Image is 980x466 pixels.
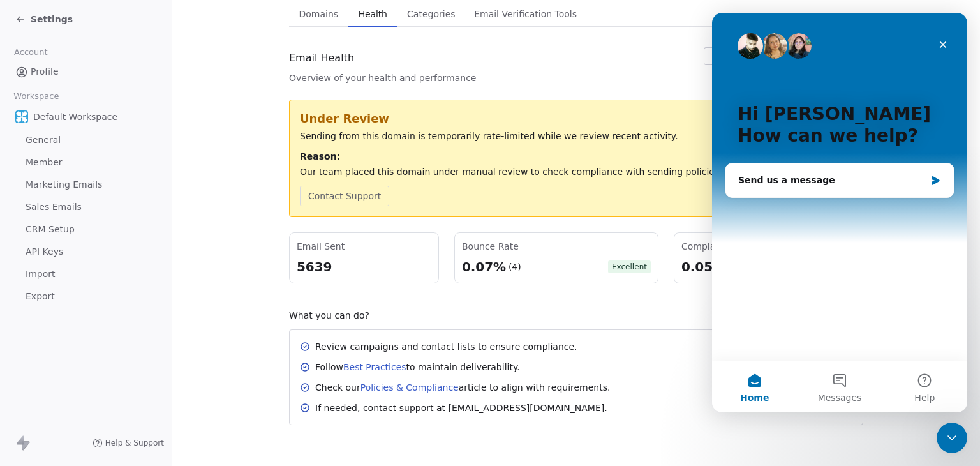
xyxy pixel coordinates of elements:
div: 0.07% [462,258,506,276]
div: Sending from this domain is temporarily rate-limited while we review recent activity. [300,130,852,142]
span: Account [8,43,53,62]
span: Excellent [608,260,651,273]
a: Settings [15,13,73,26]
span: Settings [31,13,73,26]
a: Export [10,286,161,307]
div: Review campaigns and contact lists to ensure compliance. [315,340,577,353]
div: Bounce Rate [462,240,651,253]
div: Check our article to align with requirements. [315,381,610,394]
span: Workspace [8,87,64,106]
span: Default Workspace [33,110,117,123]
span: Profile [31,65,59,79]
span: Email Verification Tools [469,5,582,23]
span: Member [26,156,63,169]
a: Sales Emails [10,197,161,218]
div: Follow to maintain deliverability. [315,361,520,373]
span: Email Health [289,50,354,66]
span: Overview of your health and performance [289,71,476,84]
a: API Keys [10,241,161,262]
a: Member [10,152,161,173]
a: Marketing Emails [10,174,161,195]
span: [DOMAIN_NAME] [711,50,786,63]
a: Help & Support [93,438,164,448]
span: General [26,133,61,147]
span: Health [353,5,392,23]
span: Import [26,267,55,281]
div: What you can do? [289,309,863,322]
img: Engage%20360%20Logo_427x427_Final@1x%20copy.png [15,110,28,123]
span: API Keys [26,245,63,259]
div: Reason: [300,150,852,163]
a: General [10,130,161,151]
iframe: Intercom live chat [712,13,967,412]
span: Marketing Emails [26,178,102,192]
a: Best Practices [343,362,406,372]
div: 0.05% [681,258,725,276]
div: If needed, contact support at [EMAIL_ADDRESS][DOMAIN_NAME]. [315,402,607,414]
a: Profile [10,61,161,82]
a: Policies & Compliance [360,382,459,393]
div: Complaint Rate [681,240,856,253]
iframe: Intercom live chat [937,423,967,453]
span: Sales Emails [26,200,82,214]
span: Categories [402,5,460,23]
div: (4) [509,260,521,273]
span: Help & Support [105,438,164,448]
span: Export [26,290,55,303]
div: Our team placed this domain under manual review to check compliance with sending policies [300,165,852,178]
div: Email Sent [297,240,431,253]
div: 5639 [297,258,431,276]
button: Contact Support [300,186,389,206]
span: Domains [294,5,344,23]
a: CRM Setup [10,219,161,240]
span: CRM Setup [26,223,75,236]
div: Under Review [300,110,852,127]
a: Import [10,264,161,285]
